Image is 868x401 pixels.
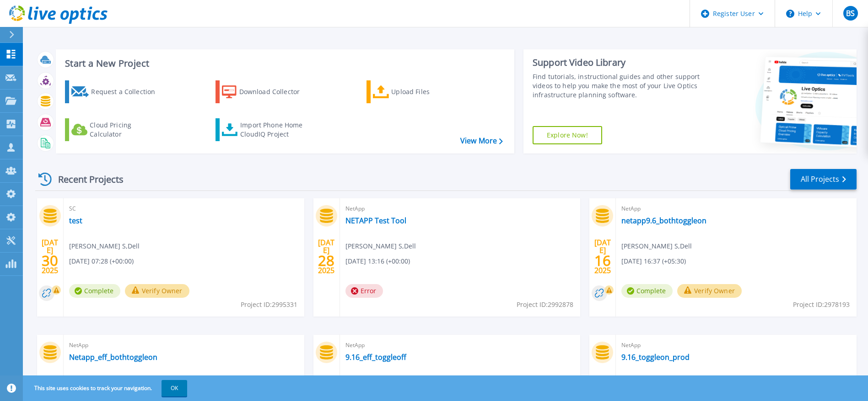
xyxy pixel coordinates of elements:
[69,340,299,350] span: NetApp
[69,256,134,266] span: [DATE] 07:28 (+00:00)
[790,169,857,190] a: All Projects
[594,240,611,273] div: [DATE] 2025
[367,80,469,103] a: Upload Files
[345,241,416,251] span: [PERSON_NAME] S , Dell
[621,256,686,266] span: [DATE] 16:37 (+05:30)
[35,168,136,190] div: Recent Projects
[460,137,503,145] a: View More
[65,118,167,141] a: Cloud Pricing Calculator
[345,353,406,362] a: 9.16_eff_toggleoff
[621,353,690,362] a: 9.16_toggleon_prod
[69,353,157,362] a: Netapp_eff_bothtoggleon
[677,284,742,298] button: Verify Owner
[69,241,140,251] span: [PERSON_NAME] S , Dell
[533,57,702,69] div: Support Video Library
[533,126,602,144] a: Explore Now!
[25,380,187,396] span: This site uses cookies to track your navigation.
[318,257,334,264] span: 28
[216,80,318,103] a: Download Collector
[239,83,313,101] div: Download Collector
[125,284,189,298] button: Verify Owner
[91,83,164,101] div: Request a Collection
[345,204,575,214] span: NetApp
[162,380,187,396] button: OK
[345,284,383,298] span: Error
[69,284,120,298] span: Complete
[793,300,850,310] span: Project ID: 2978193
[240,121,312,139] div: Import Phone Home CloudIQ Project
[621,216,706,225] a: netapp9.6_bothtoggleon
[621,241,692,251] span: [PERSON_NAME] S , Dell
[69,216,82,225] a: test
[65,80,167,103] a: Request a Collection
[621,340,851,350] span: NetApp
[345,340,575,350] span: NetApp
[517,300,573,310] span: Project ID: 2992878
[594,257,611,264] span: 16
[621,284,673,298] span: Complete
[65,58,502,69] h3: Start a New Project
[42,257,58,264] span: 30
[345,256,410,266] span: [DATE] 13:16 (+00:00)
[345,216,406,225] a: NETAPP Test Tool
[69,204,299,214] span: SC
[241,300,297,310] span: Project ID: 2995331
[391,83,464,101] div: Upload Files
[846,10,855,17] span: BS
[533,72,702,100] div: Find tutorials, instructional guides and other support videos to help you make the most of your L...
[41,240,59,273] div: [DATE] 2025
[318,240,335,273] div: [DATE] 2025
[621,204,851,214] span: NetApp
[90,121,163,139] div: Cloud Pricing Calculator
